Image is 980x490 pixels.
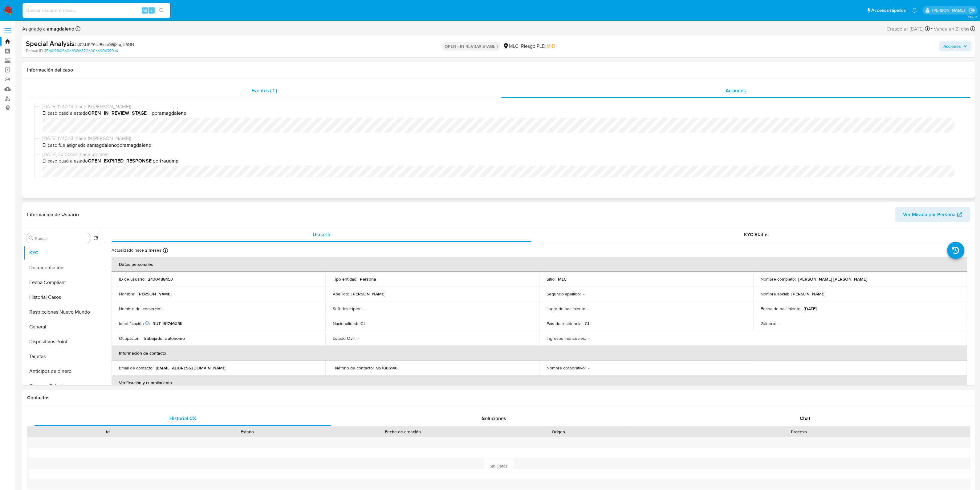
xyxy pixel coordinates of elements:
button: Volver al orden por defecto [93,236,98,242]
h1: Información del caso [27,67,970,73]
p: camilafernanda.paredessaldano@mercadolibre.cl [932,7,967,13]
p: Segundo apellido : [547,291,581,297]
div: Creado el: [DATE] [887,25,930,33]
span: Ver Mirada por Persona [903,207,956,222]
p: [PERSON_NAME] [352,291,385,297]
button: Historial Casos [24,290,101,305]
span: [DATE] 11:40:13 (hace 19 [PERSON_NAME]) [43,103,960,110]
p: 2430488453 [148,276,173,282]
div: Id [43,429,173,435]
p: Trabajador autonomo [143,336,185,341]
p: [EMAIL_ADDRESS][DOMAIN_NAME] [156,365,226,371]
b: amagdaleno [89,142,117,149]
span: Soluciones [482,415,506,422]
button: Cruces y Relaciones [24,379,101,393]
p: Nombre social : [761,291,789,297]
p: [DATE] [804,306,817,311]
a: Salir [969,7,975,14]
div: Fecha de creación [321,429,484,435]
p: RUT 18174605K [152,321,183,326]
button: General [24,319,101,334]
p: CL [360,321,366,326]
button: Ver Mirada por Persona [895,207,970,222]
span: Riesgo PLD: [521,43,555,50]
p: - [588,336,590,341]
button: Documentación [24,260,101,275]
span: El caso pasó a estado por [43,110,960,117]
p: CL [585,321,590,326]
span: Asignado a [22,26,74,32]
b: amagdaleno [124,142,151,149]
b: Person ID [26,48,43,54]
b: fraudmp [160,157,178,164]
input: Buscar [35,236,88,241]
p: Género : [761,321,776,326]
b: amagdaleno [159,109,186,117]
h1: Contactos [27,395,970,401]
button: search-icon [155,6,168,15]
p: Fecha de nacimiento : [761,306,801,311]
p: Ocupación : [119,336,140,341]
b: OPEN_IN_REVIEW_STAGE_I [88,109,151,117]
button: Anticipos de dinero [24,364,101,379]
p: Sitio : [547,276,555,282]
h1: Información de Usuario [27,212,79,218]
span: Usuario [313,231,330,238]
span: El caso pasó a estado por [43,158,960,164]
button: Tarjetas [24,349,101,364]
span: Historial CX [169,415,196,422]
button: Buscar [29,236,34,241]
p: Soft descriptor : [333,306,362,311]
p: OPEN - IN REVIEW STAGE I [442,42,500,51]
b: Special Analysis [26,39,74,48]
p: Identificación : [119,321,150,326]
p: Tipo entidad : [333,276,357,282]
p: Nombre completo : [761,276,796,282]
p: Teléfono de contacto : [333,365,374,371]
span: El caso fue asignado a por [43,142,960,149]
button: Acciones [939,41,971,51]
p: Estado Civil : [333,336,356,341]
p: País de residencia : [547,321,582,326]
span: [DATE] 20:00:37 (hace un mes) [43,151,960,158]
p: [PERSON_NAME] [138,291,172,297]
span: Accesos rápidos [871,7,906,14]
a: Notificaciones [912,8,917,13]
button: KYC [24,245,101,260]
a: 35b4198416a2ed68fd322e60aa904399 [44,48,118,54]
span: - [931,25,933,33]
div: Proceso [632,429,966,435]
p: Nombre corporativo : [547,365,586,371]
b: amagdaleno [46,25,74,32]
th: Verificación y cumplimiento [112,375,967,390]
span: # s1CMJFF6cJRloh0GjXugX6NN [74,41,134,47]
p: ID de usuario : [119,276,145,282]
p: MLC [558,276,567,282]
p: 957085146 [376,365,397,371]
span: Acciones [943,41,961,51]
p: Ingresos mensuales : [547,336,586,341]
button: Fecha Compliant [24,275,101,290]
button: Dispositivos Point [24,334,101,349]
p: - [358,336,359,341]
span: KYC Status [744,231,769,238]
button: Restricciones Nuevo Mundo [24,305,101,319]
div: Origen [493,429,624,435]
th: Información de contacto [112,346,967,360]
p: Actualizado hace 2 meses [112,247,161,253]
div: MLC [503,43,518,50]
span: Acciones [726,87,746,94]
p: - [779,321,780,326]
span: Chat [800,415,810,422]
input: Buscar usuario o caso... [22,6,170,14]
p: - [364,306,365,311]
div: Estado [182,429,312,435]
span: MID [547,43,555,50]
p: [PERSON_NAME] [PERSON_NAME] [798,276,867,282]
span: s [151,7,152,13]
p: Apellido : [333,291,349,297]
th: Datos personales [112,257,967,272]
p: [PERSON_NAME] [791,291,825,297]
p: Nombre del comercio : [119,306,161,311]
p: Persona [360,276,376,282]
